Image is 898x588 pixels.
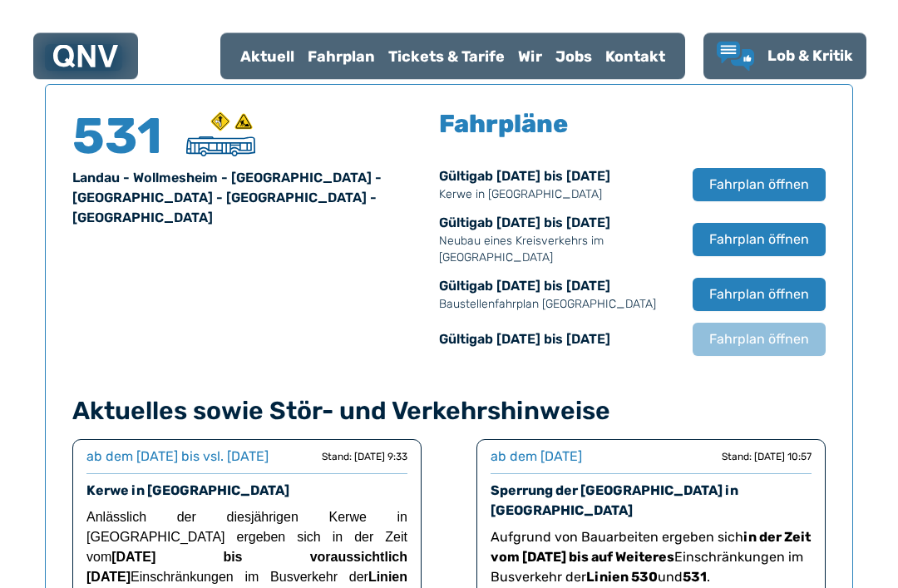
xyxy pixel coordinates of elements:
div: Landau - Wollmesheim - [GEOGRAPHIC_DATA] - [GEOGRAPHIC_DATA] - [GEOGRAPHIC_DATA] - [GEOGRAPHIC_DATA] [72,169,429,229]
img: Überlandbus [186,137,255,157]
h5: Fahrpläne [439,112,568,137]
div: Gültig ab [DATE] bis [DATE] [439,330,676,350]
div: Stand: [DATE] 9:33 [322,451,407,464]
div: Gültig ab [DATE] bis [DATE] [439,167,676,204]
p: Baustellenfahrplan [GEOGRAPHIC_DATA] [439,297,676,314]
div: ab dem [DATE] [491,447,582,467]
span: Fahrplan öffnen [709,230,809,250]
img: QNV Logo [53,45,118,68]
div: ab dem [DATE] bis vsl. [DATE] [86,447,269,467]
button: Fahrplan öffnen [693,169,826,202]
a: Jobs [549,35,599,78]
strong: in der Zeit vom [DATE] bis auf Weiteres [491,530,811,566]
a: Fahrplan [301,35,382,78]
a: Sperrung der [GEOGRAPHIC_DATA] in [GEOGRAPHIC_DATA] [491,483,738,519]
div: Gültig ab [DATE] bis [DATE] [439,277,676,314]
div: Gültig ab [DATE] bis [DATE] [439,214,676,267]
p: Neubau eines Kreisverkehrs im [GEOGRAPHIC_DATA] [439,234,676,267]
span: Lob & Kritik [767,47,853,65]
div: Stand: [DATE] 10:57 [722,451,812,464]
a: Aktuell [234,35,301,78]
span: Fahrplan öffnen [709,330,809,350]
span: Fahrplan öffnen [709,285,809,305]
p: Kerwe in [GEOGRAPHIC_DATA] [439,187,676,204]
h4: Aktuelles sowie Stör- und Verkehrshinweise [72,397,826,427]
a: Lob & Kritik [717,42,853,72]
a: Kerwe in [GEOGRAPHIC_DATA] [86,483,289,499]
button: Fahrplan öffnen [693,224,826,257]
a: Tickets & Tarife [382,35,511,78]
a: Wir [511,35,549,78]
span: Fahrplan öffnen [709,175,809,195]
strong: 531 [683,570,707,586]
strong: Linien 530 [586,570,658,586]
strong: [DATE] bis voraussichtlich [DATE] [86,551,407,585]
a: QNV Logo [53,40,118,73]
button: Fahrplan öffnen [693,279,826,312]
a: Kontakt [599,35,672,78]
button: Fahrplan öffnen [693,324,826,357]
h4: 531 [72,112,172,162]
p: Aufgrund von Bauarbeiten ergeben sich Einschränkungen im Busverkehr der und . [491,528,812,588]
